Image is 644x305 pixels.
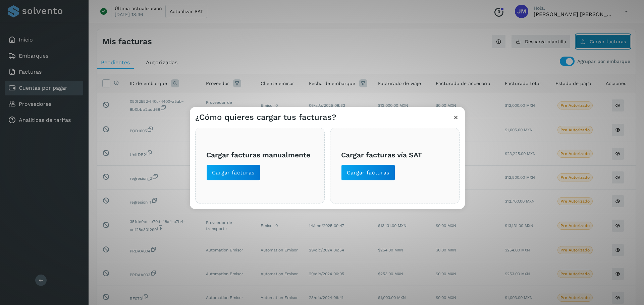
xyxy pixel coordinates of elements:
span: Cargar facturas [212,169,255,176]
h3: ¿Cómo quieres cargar tus facturas? [195,112,336,122]
h3: Cargar facturas vía SAT [341,151,448,159]
h3: Cargar facturas manualmente [206,151,314,159]
span: Cargar facturas [347,169,389,176]
button: Cargar facturas [206,164,260,180]
button: Cargar facturas [341,164,395,180]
